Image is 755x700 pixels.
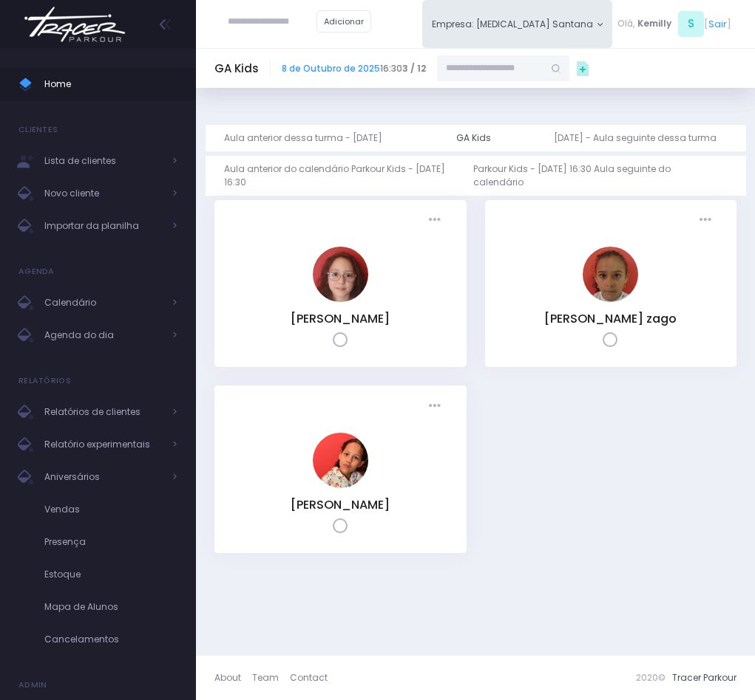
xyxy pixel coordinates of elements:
[672,671,737,684] a: Tracer Parkour
[44,151,163,171] span: Lista de clientes
[637,17,671,30] span: Kemilly
[473,156,727,196] a: Parkour Kids - [DATE] 16:30 Aula seguinte do calendário
[282,62,426,75] span: 16:30
[44,326,163,345] span: Agenda do dia
[554,125,728,151] a: [DATE] - Aula seguinte dessa turma
[44,532,177,552] span: Presença
[18,670,47,700] h4: Admin
[44,467,163,487] span: Aniversários
[313,292,368,305] a: Manuella Brandão oliveira
[456,131,491,145] div: GA Kids
[402,62,426,75] strong: 3 / 12
[44,630,177,649] span: Cancelamentos
[44,75,177,94] span: Home
[44,402,163,422] span: Relatórios de clientes
[291,496,390,513] a: [PERSON_NAME]
[313,478,368,491] a: Valentina Eduarda Azevedo
[18,257,55,286] h4: Agenda
[44,597,177,617] span: Mapa de Alunos
[44,184,163,203] span: Novo cliente
[617,17,635,30] span: Olá,
[544,310,677,327] a: [PERSON_NAME] zago
[18,366,71,396] h4: Relatórios
[313,433,368,488] img: Valentina Eduarda Azevedo
[583,247,638,302] img: Rafaela tiosso zago
[708,17,727,31] a: Sair
[612,9,737,39] div: [ ]
[252,665,290,691] a: Team
[290,665,328,691] a: Contact
[282,62,380,75] a: 8 de Outubro de 2025
[316,10,371,32] a: Adicionar
[291,310,390,327] a: [PERSON_NAME]
[224,156,474,196] a: Aula anterior do calendário Parkour Kids - [DATE] 16:30
[18,115,58,145] h4: Clientes
[678,11,704,37] span: S
[583,292,638,305] a: Rafaela tiosso zago
[44,435,163,454] span: Relatório experimentais
[214,665,252,691] a: About
[313,247,368,302] img: Manuella Brandão oliveira
[44,216,163,236] span: Importar da planilha
[214,62,259,75] h5: GA Kids
[44,500,177,519] span: Vendas
[44,293,163,312] span: Calendário
[224,125,393,151] a: Aula anterior dessa turma - [DATE]
[636,671,666,684] span: 2020©
[44,565,177,584] span: Estoque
